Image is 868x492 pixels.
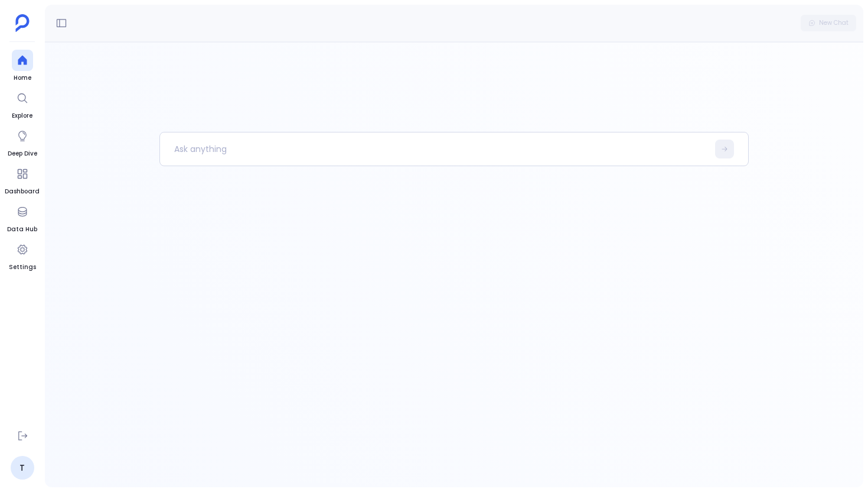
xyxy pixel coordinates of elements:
span: Deep Dive [8,149,37,158]
a: T [11,456,34,480]
span: Settings [9,263,36,272]
a: Home [12,50,33,83]
span: Dashboard [5,187,40,196]
img: petavue logo [15,14,30,32]
a: Settings [9,239,36,272]
a: Dashboard [5,163,40,196]
span: Explore [12,111,33,121]
a: Deep Dive [8,125,37,158]
span: Data Hub [7,225,37,234]
a: Data Hub [7,201,37,234]
a: Explore [12,88,33,121]
span: Home [12,73,33,83]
